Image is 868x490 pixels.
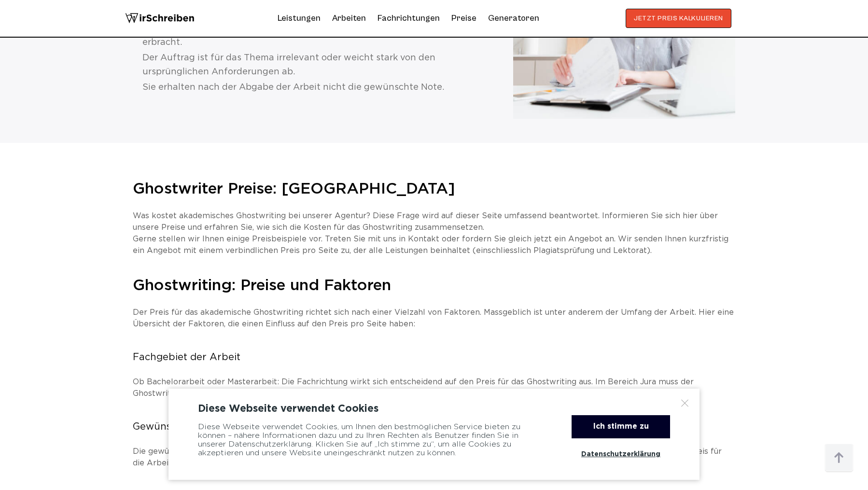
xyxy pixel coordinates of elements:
h2: Ghostwriter Preise: [GEOGRAPHIC_DATA] [133,180,735,199]
a: Fachrichtungen [378,11,440,26]
p: Ob Bachelorarbeit oder Masterarbeit: Die Fachrichtung wirkt sich entscheidend auf den Preis für d... [133,377,735,400]
a: Datenschutzerklärung [572,443,670,465]
li: Sie erhalten nach der Abgabe der Arbeit nicht die gewünschte Note. [142,81,494,95]
p: Der Preis für das akademische Ghostwriting richtet sich nach einer Vielzahl von Faktoren. Massgeb... [133,307,735,330]
p: Die gewünschte Qualität hat einen grossen Einfluss auf den Preis pro Seite. Je höher die geforder... [133,446,735,469]
button: JETZT PREIS KALKULIEREN [626,9,731,28]
h3: Gewünschte Qualität [133,419,735,434]
a: Arbeiten [332,11,366,26]
a: Generatoren [488,11,539,26]
div: Diese Webseite verwendet Cookies, um Ihnen den bestmöglichen Service bieten zu können – nähere In... [198,415,547,465]
div: Diese Webseite verwendet Cookies [198,403,670,415]
img: button top [825,444,854,473]
a: Preise [451,13,476,23]
h3: Fachgebiet der Arbeit [133,350,735,365]
img: logo wirschreiben [125,9,195,28]
div: Ich stimme zu [572,415,670,438]
p: Was kostet akademisches Ghostwriting bei unserer Agentur? Diese Frage wird auf dieser Seite umfas... [133,210,735,257]
h2: Ghostwriting: Preise und Faktoren [133,276,735,295]
a: Leistungen [278,11,321,26]
li: Der Auftrag ist für das Thema irrelevant oder weicht stark von den ursprünglichen Anforderungen ab. [142,51,494,79]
